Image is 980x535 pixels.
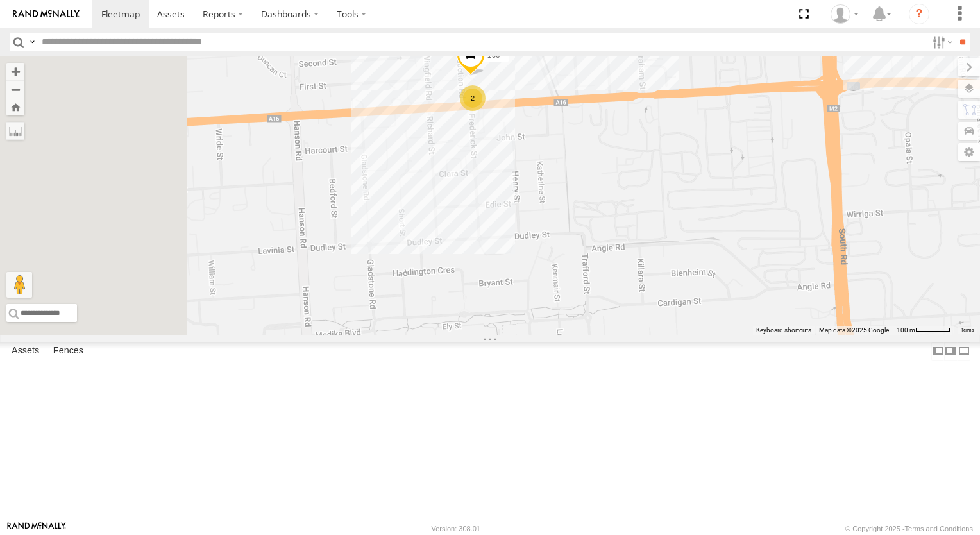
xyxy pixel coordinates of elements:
label: Search Filter Options [927,33,955,51]
i: ? [909,4,929,24]
button: Map Scale: 100 m per 51 pixels [893,326,954,335]
button: Zoom Home [6,98,24,115]
button: Keyboard shortcuts [756,326,811,335]
div: 2 [460,85,486,111]
button: Drag Pegman onto the map to open Street View [6,272,32,298]
img: rand-logo.svg [13,10,80,19]
label: Search Query [27,33,37,51]
label: Dock Summary Table to the Right [944,342,957,361]
div: Version: 308.01 [432,525,480,532]
a: Visit our Website [7,522,66,535]
button: Zoom out [6,80,24,98]
label: Hide Summary Table [958,342,970,361]
span: 100 m [897,327,915,334]
button: Zoom in [6,63,24,80]
div: Kellie Roberts [826,4,863,24]
label: Fences [47,342,90,360]
label: Dock Summary Table to the Left [931,342,944,361]
a: Terms (opens in new tab) [961,328,974,333]
a: Terms and Conditions [905,525,973,532]
label: Assets [5,342,46,360]
label: Measure [6,122,24,140]
label: Map Settings [958,143,980,161]
span: Map data ©2025 Google [819,327,889,334]
div: © Copyright 2025 - [845,525,973,532]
